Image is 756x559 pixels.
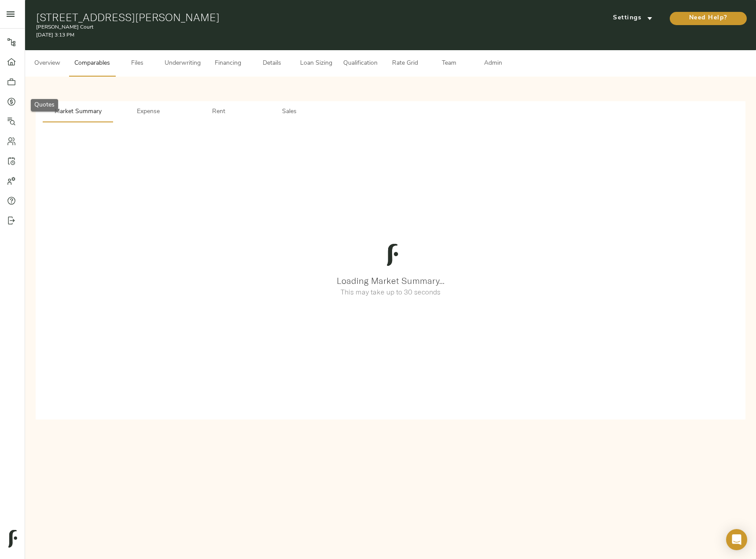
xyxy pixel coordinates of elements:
span: Need Help? [679,13,738,24]
div: Open Intercom Messenger [726,529,747,550]
span: Qualification [343,58,378,69]
span: Market Summary [48,107,108,118]
button: Settings [600,11,666,25]
span: Comparables [74,58,110,69]
span: Admin [476,58,510,69]
span: Rent [189,107,249,118]
h1: [STREET_ADDRESS][PERSON_NAME] [36,11,509,23]
button: Need Help? [670,12,747,25]
span: Overview [30,58,64,69]
span: Team [432,58,466,69]
span: Files [121,58,154,69]
span: Details [255,58,289,69]
p: [DATE] 3:13 PM [36,31,509,39]
img: logo [381,244,403,266]
span: Loan Sizing [299,58,333,69]
span: Settings [609,13,657,24]
span: Financing [211,58,245,69]
h3: Loading Market Summary... [44,276,737,286]
h6: This may take up to 30 seconds [44,286,737,298]
p: [PERSON_NAME] Court [36,23,509,31]
span: Underwriting [165,58,201,69]
span: Rate Grid [388,58,422,69]
span: Expense [118,107,178,118]
span: Sales [259,107,319,118]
